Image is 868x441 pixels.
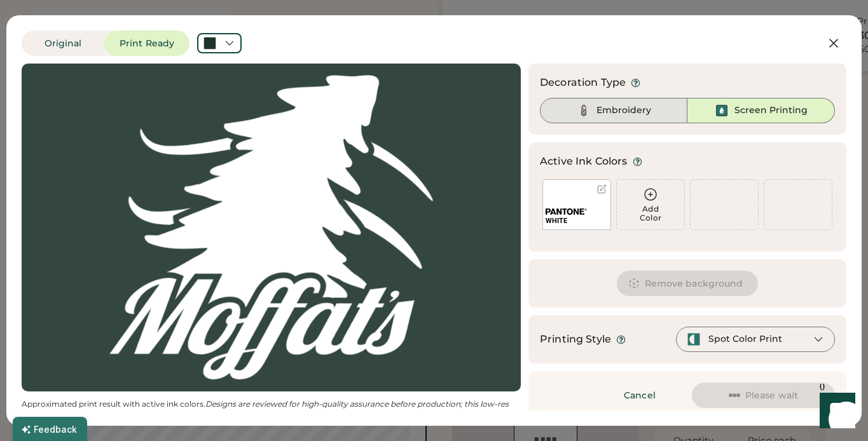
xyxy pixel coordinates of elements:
[104,31,189,56] button: Print Ready
[708,333,782,346] div: Spot Color Print
[617,271,759,296] button: Remove background
[546,208,587,215] img: 1024px-Pantone_logo.svg.png
[576,103,591,118] img: Thread%20-%20Unselected.svg
[714,103,729,118] img: Ink%20-%20Selected.svg
[22,399,511,419] em: Designs are reviewed for high-quality assurance before production; this low-res image is for illu...
[540,75,626,90] div: Decoration Type
[692,383,835,408] button: Please wait
[808,384,862,438] iframe: Front Chat
[22,31,104,56] button: Original
[734,104,808,117] div: Screen Printing
[617,205,684,222] div: Add Color
[22,399,521,419] div: Approximated print result with active ink colors.
[546,216,608,226] div: WHITE
[595,383,684,408] button: Cancel
[596,104,651,117] div: Embroidery
[540,332,611,347] div: Printing Style
[687,332,701,346] img: spot-color-green.svg
[540,154,628,169] div: Active Ink Colors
